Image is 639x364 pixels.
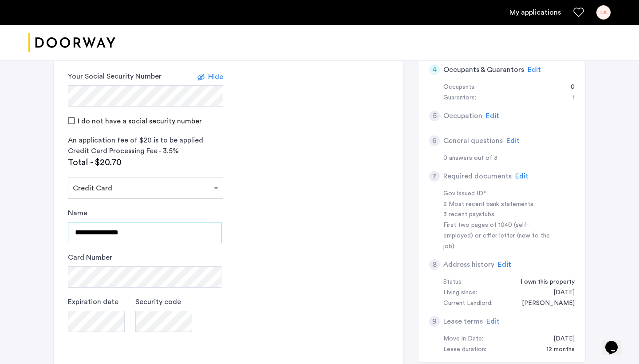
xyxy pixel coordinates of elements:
[486,318,500,325] span: Edit
[429,316,440,327] div: 9
[544,334,575,344] div: 10/01/2025
[486,112,499,119] span: Edit
[443,64,524,75] h5: Occupants & Guarantors
[513,298,575,309] div: Laura Ahmed
[68,135,223,146] div: An application fee of $20 is to be applied
[68,146,223,156] div: Credit Card Processing Fee - 3.5%
[443,82,476,93] div: Occupants:
[443,210,555,220] div: 3 recent paystubs:
[562,82,575,93] div: 0
[602,328,630,355] iframe: chat widget
[443,111,482,121] h5: Occupation
[512,277,575,288] div: I own this property
[429,171,440,182] div: 7
[443,135,503,146] h5: General questions
[509,7,561,18] a: My application
[76,118,202,125] label: I do not have a social security number
[506,137,520,144] span: Edit
[564,93,575,103] div: 1
[573,7,584,18] a: Favorites
[28,26,115,59] a: Cazamio logo
[537,344,575,355] div: 12 months
[515,173,529,180] span: Edit
[443,189,555,199] div: Gov issued ID*:
[429,135,440,146] div: 6
[68,156,223,169] div: Total - $20.70
[443,316,483,327] h5: Lease terms
[596,5,611,20] div: LA
[544,288,575,298] div: 01/15/2005
[28,26,115,59] img: logo
[443,288,477,298] div: Living since:
[443,298,493,309] div: Current Landlord:
[498,261,511,268] span: Edit
[443,93,476,103] div: Guarantors:
[429,64,440,75] div: 4
[443,220,555,252] div: First two pages of 1040 (self-employed) or offer letter (new to the job):
[68,208,87,218] label: Name
[528,66,541,73] span: Edit
[443,171,512,182] h5: Required documents
[443,344,486,355] div: Lease duration:
[443,259,494,270] h5: Address history
[443,153,575,164] div: 0 answers out of 3
[68,297,118,307] label: Expiration date
[135,297,181,307] label: Security code
[429,259,440,270] div: 8
[443,334,483,344] div: Move in Date:
[68,252,112,263] label: Card Number
[443,199,555,210] div: 2 Most recent bank statements:
[443,277,463,288] div: Status:
[208,73,223,80] span: Hide
[68,71,162,82] label: Your Social Security Number
[429,111,440,121] div: 5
